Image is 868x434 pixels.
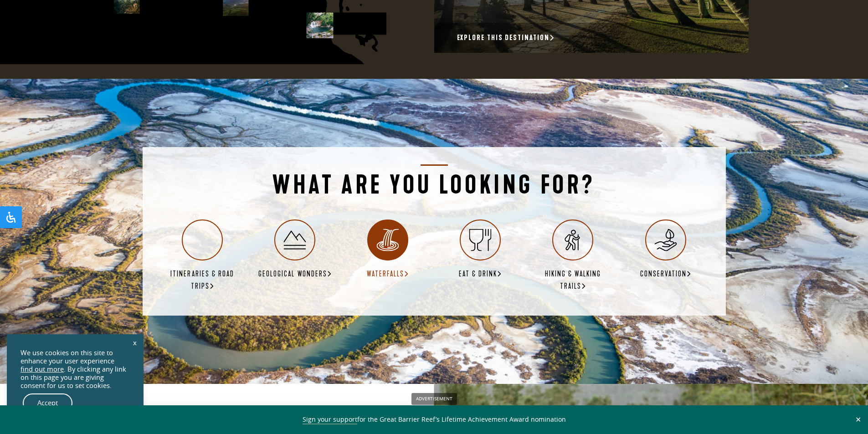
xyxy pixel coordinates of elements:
[303,415,566,424] span: for the Great Barrier Reef’s Lifetime Achievement Award nomination
[165,220,240,293] a: Itineraries & Road Trips
[640,268,692,281] h6: Conservation
[853,415,863,424] button: Close
[23,393,72,413] a: Accept
[536,220,610,293] a: Hiking & Walking Trails
[459,268,502,281] h6: Eat & Drink
[411,393,457,405] span: Advertisement
[457,33,555,43] a: Explore this destination
[21,365,64,373] a: find out more
[367,220,409,280] a: Waterfalls
[303,415,357,424] a: Sign your support
[165,268,240,293] h6: Itineraries & Road Trips
[5,212,16,223] svg: Open Accessibility Panel
[21,349,130,390] div: We use cookies on this site to enhance your user experience . By clicking any link on this page y...
[258,268,332,281] h6: Geological Wonders
[536,268,610,293] h6: Hiking & Walking Trails
[640,220,692,280] a: Conservation
[459,220,502,280] a: Eat & Drink
[128,332,141,352] a: x
[258,220,332,280] a: Geological Wonders
[165,164,703,200] h2: What are you looking for?
[367,268,409,281] h6: Waterfalls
